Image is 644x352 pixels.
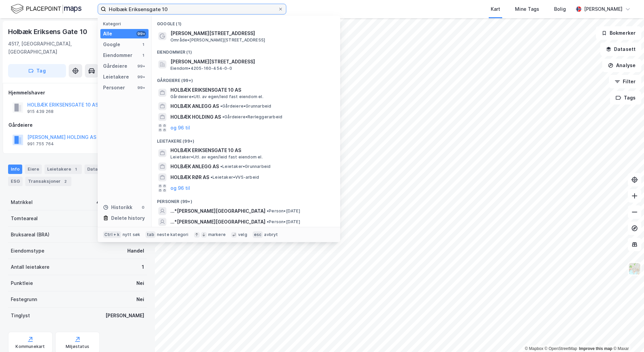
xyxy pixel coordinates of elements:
[25,165,42,174] div: Eiere
[8,89,147,97] div: Hjemmelshaver
[170,102,219,110] span: HOLBÆK ANLEGG AS
[136,31,146,36] div: 99+
[105,312,144,320] div: [PERSON_NAME]
[136,74,146,80] div: 99+
[602,59,641,72] button: Analyse
[170,66,232,71] span: Eiendom • 4205-160-454-0-0
[8,64,66,78] button: Tag
[628,262,641,275] img: Z
[8,26,88,37] div: Holbæk Eriksens Gate 10
[170,154,263,160] span: Leietaker • Utl. av egen/leid fast eiendom el.
[170,146,332,154] span: HOLBÆK ERIKSENSGATE 10 AS
[11,214,38,223] div: Tomteareal
[170,207,265,215] span: ...*[PERSON_NAME][GEOGRAPHIC_DATA]
[11,279,33,287] div: Punktleie
[8,121,147,129] div: Gårdeiere
[103,84,125,92] div: Personer
[11,247,44,255] div: Eiendomstype
[170,94,263,99] span: Gårdeiere • Utl. av egen/leid fast eiendom el.
[142,263,144,271] div: 1
[264,232,278,237] div: avbryt
[11,3,82,15] img: logo.f888ab2527a4732fd821a326f86c7f29.svg
[152,16,340,28] div: Google (1)
[584,5,622,13] div: [PERSON_NAME]
[44,165,82,174] div: Leietakere
[610,91,641,105] button: Tags
[103,30,112,38] div: Alle
[25,177,71,186] div: Transaksjoner
[152,72,340,85] div: Gårdeiere (99+)
[8,177,23,186] div: ESG
[140,205,146,210] div: 0
[85,165,110,174] div: Datasett
[136,85,146,90] div: 99+
[152,194,340,206] div: Personer (99+)
[62,178,69,185] div: 2
[609,75,641,88] button: Filter
[106,4,278,14] input: Søk på adresse, matrikkel, gårdeiere, leietakere eller personer
[136,279,144,287] div: Nei
[253,231,263,238] div: esc
[220,164,222,169] span: •
[554,5,566,13] div: Bolig
[103,51,132,59] div: Eiendommer
[140,53,146,58] div: 1
[267,208,300,214] span: Person • [DATE]
[211,175,213,180] span: •
[170,163,219,171] span: HOLBÆK ANLEGG AS
[211,175,259,180] span: Leietaker • VVS-arbeid
[103,231,121,238] div: Ctrl + k
[596,26,641,40] button: Bokmerker
[66,344,89,349] div: Miljøstatus
[11,231,50,239] div: Bruksareal (BRA)
[515,5,539,13] div: Mine Tags
[170,218,265,226] span: ...*[PERSON_NAME][GEOGRAPHIC_DATA]
[11,198,33,206] div: Matrikkel
[170,124,190,132] button: og 96 til
[170,184,190,192] button: og 96 til
[220,164,270,169] span: Leietaker • Grunnarbeid
[170,58,332,66] span: [PERSON_NAME][STREET_ADDRESS]
[11,295,37,303] div: Festegrunn
[545,346,577,351] a: OpenStreetMap
[157,232,189,237] div: neste kategori
[127,247,144,255] div: Handel
[267,219,269,224] span: •
[525,346,543,351] a: Mapbox
[103,203,132,211] div: Historikk
[111,214,145,222] div: Delete history
[170,173,209,181] span: HOLBÆK RØR AS
[222,114,282,120] span: Gårdeiere • Rørleggerarbeid
[170,29,332,37] span: [PERSON_NAME][STREET_ADDRESS]
[27,141,54,147] div: 991 755 764
[103,73,129,81] div: Leietakere
[140,42,146,47] div: 1
[103,62,127,70] div: Gårdeiere
[170,86,332,94] span: HOLBÆK ERIKSENSGATE 10 AS
[170,113,221,121] span: HOLBÆK HOLDING AS
[146,231,156,238] div: tab
[136,295,144,303] div: Nei
[170,37,265,43] span: Område • [PERSON_NAME][STREET_ADDRESS]
[579,346,612,351] a: Improve this map
[491,5,500,13] div: Kart
[222,114,224,119] span: •
[220,104,222,109] span: •
[103,21,149,26] div: Kategori
[123,232,140,237] div: nytt søk
[220,104,271,109] span: Gårdeiere • Grunnarbeid
[11,312,30,320] div: Tinglyst
[27,109,54,114] div: 915 439 268
[208,232,226,237] div: markere
[11,263,50,271] div: Antall leietakere
[152,44,340,56] div: Eiendommer (1)
[267,219,300,225] span: Person • [DATE]
[136,63,146,69] div: 99+
[610,320,644,352] iframe: Chat Widget
[152,133,340,145] div: Leietakere (99+)
[267,208,269,213] span: •
[15,344,45,349] div: Kommunekart
[8,165,22,174] div: Info
[72,166,79,173] div: 1
[600,42,641,56] button: Datasett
